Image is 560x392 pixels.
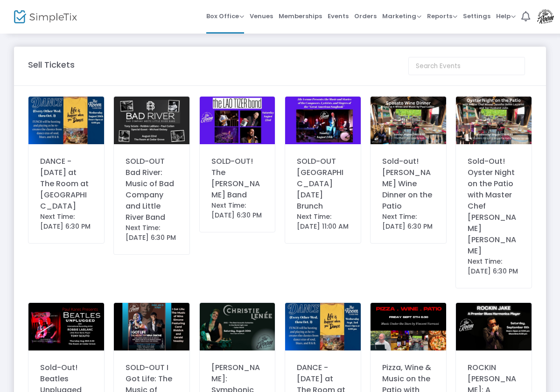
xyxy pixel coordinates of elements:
img: SposatoWineDinner.png [371,97,446,144]
div: Next Time: [DATE] 11:00 AM [297,212,349,231]
img: 5thAvenuebrunchAug242025.jpg [285,97,361,144]
span: Memberships [279,4,322,28]
img: CopyofCopyofPizzaonThePatio.png [456,97,532,144]
div: Next Time: [DATE] 6:30 PM [468,257,520,276]
span: Settings [463,4,490,28]
img: DANCEAugust2020251.jpg [28,97,104,144]
img: BR822.png [114,97,189,144]
div: DANCE - [DATE] at The Room at [GEOGRAPHIC_DATA] [40,156,92,212]
img: DANCESept320251.jpg [285,303,361,350]
span: Marketing [382,12,421,21]
div: Next Time: [DATE] 6:30 PM [211,201,264,220]
span: Venues [250,4,273,28]
span: Help [496,12,516,21]
span: Orders [354,4,377,28]
div: Sold-Out! Oyster Night on the Patio with Master Chef [PERSON_NAME] [PERSON_NAME] [468,156,520,257]
img: 638881960183795300RockinJakeSept62025.jpg [456,303,532,350]
img: GeraldVeasleyAug292025.jpg [114,303,189,350]
input: Search Events [408,57,525,75]
div: Sold-out! [PERSON_NAME] Wine Dinner on the Patio [382,156,434,212]
div: Next Time: [DATE] 6:30 PM [382,212,434,231]
div: Next Time: [DATE] 6:30 PM [40,212,92,231]
img: ChristieLeneeAug302025.jpg [200,303,275,350]
div: SOLD-OUT! The [PERSON_NAME] Band [211,156,264,201]
span: Box Office [206,12,244,21]
span: Reports [427,12,457,21]
img: PizzaWinePatio95.png [371,303,446,350]
div: SOLD-OUT [GEOGRAPHIC_DATA] [DATE] Brunch [297,156,349,212]
div: Next Time: [DATE] 6:30 PM [126,223,178,243]
span: Events [328,4,349,28]
img: LaoTizerBandAugust2320251.jpg [200,97,275,144]
img: Beatles828.png [28,303,104,350]
div: SOLD-OUT Bad River: Music of Bad Company and Little River Band [126,156,178,223]
m-panel-title: Sell Tickets [28,58,75,71]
